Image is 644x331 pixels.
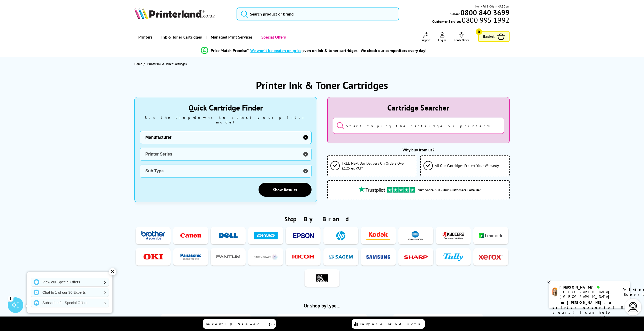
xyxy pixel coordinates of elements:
[203,319,276,329] a: Recently Viewed (5)
[291,252,315,262] img: Ricoh
[552,300,613,310] b: I'm [PERSON_NAME], a printer expert
[387,187,415,193] img: trustpilot rating
[256,78,388,92] h1: Printer Ink & Toner Cartridges
[254,231,278,240] img: Dymo
[476,28,482,35] span: 0
[404,231,428,240] img: Konica Minolta
[441,252,465,262] img: Tally
[479,231,503,240] img: Lexmark
[134,215,510,223] h2: Shop By Brand
[416,187,481,192] span: Trust Score 5.0 - Our Customers Love Us!
[479,252,503,262] img: Xerox
[628,302,638,312] img: user-headset-light.svg
[559,285,616,290] div: [PERSON_NAME]
[249,48,427,53] div: - even on ink & toner cartridges - We check our competitors every day!
[432,18,509,24] span: Customer Service:
[206,322,275,326] span: Recently Viewed (5)
[366,231,390,240] img: Kodak
[356,186,387,193] img: trustpilot rating
[109,268,116,275] div: ✕
[237,8,399,20] input: Search product or brand
[327,147,510,152] div: Why buy from us?
[250,48,302,53] span: We won’t be beaten on price,
[141,252,165,262] img: OKI
[310,273,334,283] img: Zebra
[254,252,278,262] img: Pitney Bowes
[211,48,249,53] span: Price Match Promise*
[8,296,13,301] div: 3
[156,31,206,44] a: Ink & Toner Cartridges
[206,31,256,44] a: Managed Print Services
[147,62,187,66] span: Printer Ink & Toner Cartridges
[475,4,510,9] span: Mon - Fri 9:00am - 5:30pm
[31,288,109,297] a: Chat to 1 of our 30 Experts
[31,278,109,286] a: View our Special Offers
[421,38,430,42] span: Support
[118,46,510,55] li: modal_Promise
[441,231,465,240] img: Kyocera
[352,319,425,329] a: Compare Products
[461,18,509,23] span: 0800 995 1992
[404,252,428,262] img: Sharp
[438,38,446,42] span: Log In
[333,102,504,113] div: Cartridge Searcher
[161,31,202,44] span: Ink & Toner Cartridges
[333,118,504,134] input: Start typing the cartridge or printer's name...
[141,231,165,240] img: Brother
[291,231,315,240] img: Epson
[421,32,430,42] a: Support
[134,302,510,309] h2: Or shop by type...
[134,8,230,20] a: Printerland Logo
[179,252,203,262] img: Panasonic
[256,31,290,44] a: Special Offers
[552,300,626,325] p: of 8 years! I can help you choose the right product
[140,102,311,113] div: Quick Cartridge Finder
[450,11,460,16] span: Sales:
[31,299,109,307] a: Subscribe for Special Offers
[460,10,510,15] a: 0800 840 3699
[454,32,469,42] a: Track Order
[216,231,240,240] img: Dell
[460,8,510,17] b: 0800 840 3699
[179,231,203,240] img: Canon
[329,231,353,240] img: HP
[342,161,413,171] span: FREE Next Day Delivery On Orders Over £125 ex VAT*
[559,290,616,299] div: [GEOGRAPHIC_DATA], [GEOGRAPHIC_DATA]
[483,33,495,40] span: Basket
[552,288,557,297] img: amy-livechat.png
[329,252,353,262] img: Sagem
[435,163,499,168] span: All Our Cartridges Protect Your Warranty
[366,252,390,262] img: Samsung
[134,31,156,44] a: Printers
[360,322,423,326] span: Compare Products
[134,8,215,19] img: Printerland Logo
[216,252,240,262] img: Pantum
[134,61,143,67] a: Home
[259,183,312,197] a: Show Results
[478,31,510,42] a: Basket 0
[140,115,311,124] div: Use the drop-downs to select your printer model
[438,32,446,42] a: Log In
